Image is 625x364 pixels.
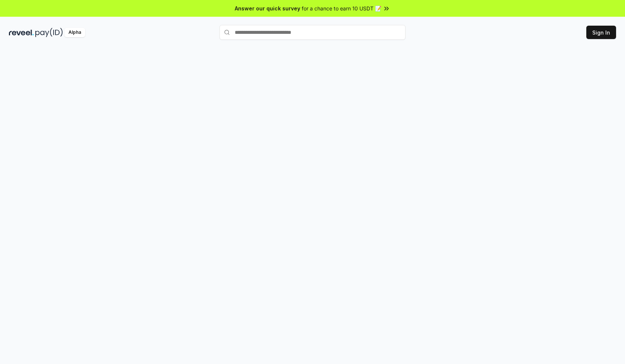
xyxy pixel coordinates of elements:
[302,4,381,12] span: for a chance to earn 10 USDT 📝
[235,4,300,12] span: Answer our quick survey
[64,28,85,37] div: Alpha
[35,28,63,37] img: pay_id
[586,26,616,39] button: Sign In
[9,28,34,37] img: reveel_dark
